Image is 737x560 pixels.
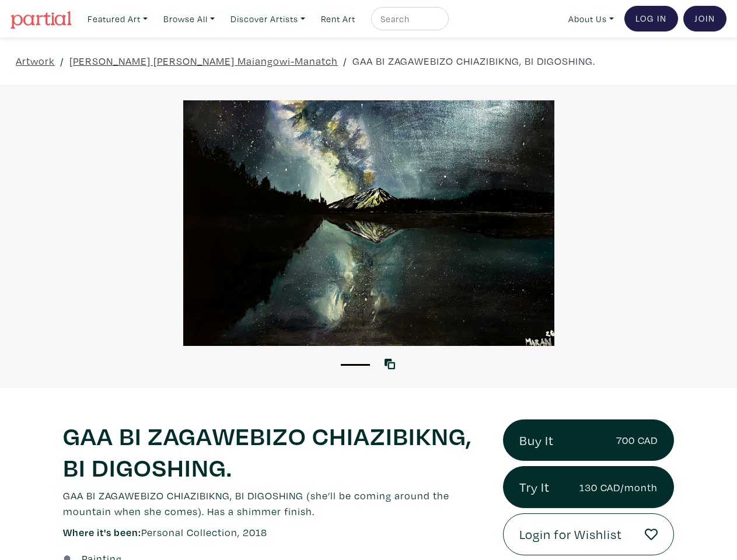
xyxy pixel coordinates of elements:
a: Rent Art [316,7,361,31]
a: GAA BI ZAGAWEBIZO CHIAZIBIKNG, BI DIGOSHING. [352,53,595,69]
span: Login for Wishlist [519,524,622,544]
span: / [343,53,347,69]
a: Try It130 CAD/month [503,466,674,508]
h1: GAA BI ZAGAWEBIZO CHIAZIBIKNG, BI DIGOSHING. [63,419,485,482]
a: Buy It700 CAD [503,419,674,461]
a: Join [683,6,726,32]
span: Where it's been: [63,526,141,539]
span: / [60,53,64,69]
a: Featured Art [82,7,153,31]
a: About Us [563,7,619,31]
a: Artwork [16,53,55,69]
a: Discover Artists [225,7,310,31]
a: Log In [624,6,678,32]
p: GAA BI ZAGAWEBIZO CHIAZIBIKNG, BI DIGOSHING (she’ll be coming around the mountain when she comes)... [63,488,485,519]
small: 700 CAD [616,432,658,448]
a: [PERSON_NAME] [PERSON_NAME] Maiangowi-Manatch [69,53,338,69]
a: Browse All [158,7,220,31]
input: Search [379,12,438,26]
p: Personal Collection, 2018 [63,524,485,540]
small: 130 CAD/month [579,480,658,495]
a: Login for Wishlist [503,513,674,555]
button: 1 of 1 [341,364,370,366]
